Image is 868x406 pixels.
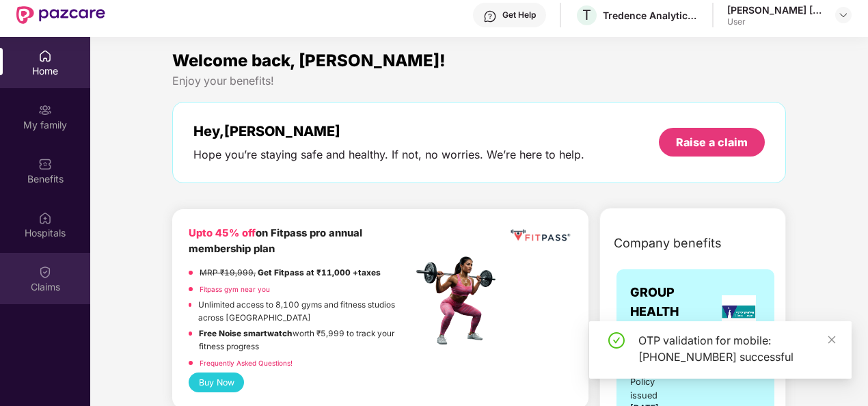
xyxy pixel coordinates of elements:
[608,332,625,349] span: check-circle
[38,157,52,171] img: svg+xml;base64,PHN2ZyBpZD0iQmVuZWZpdHMiIHhtbG5zPSJodHRwOi8vd3d3LnczLm9yZy8yMDAwL3N2ZyIgd2lkdGg9Ij...
[16,6,105,24] img: New Pazcare Logo
[172,74,786,88] div: Enjoy your benefits!
[199,329,293,338] strong: Free Noise smartwatch
[483,10,497,23] img: svg+xml;base64,PHN2ZyBpZD0iSGVscC0zMngzMiIgeG1sbnM9Imh0dHA6Ly93d3cudzMub3JnLzIwMDAvc3ZnIiB3aWR0aD...
[676,135,748,150] div: Raise a claim
[200,285,270,293] a: Fitpass gym near you
[412,253,508,349] img: fpp.png
[200,268,256,278] del: MRP ₹19,999,
[614,234,722,253] span: Company benefits
[630,283,716,341] span: GROUP HEALTH INSURANCE
[199,327,412,353] p: worth ₹5,999 to track your fitness progress
[200,359,293,367] a: Frequently Asked Questions!
[189,227,256,239] b: Upto 45% off
[38,103,52,117] img: svg+xml;base64,PHN2ZyB3aWR0aD0iMjAiIGhlaWdodD0iMjAiIHZpZXdCb3g9IjAgMCAyMCAyMCIgZmlsbD0ibm9uZSIgeG...
[638,332,835,365] div: OTP validation for mobile: [PHONE_NUMBER] successful
[727,3,823,16] div: [PERSON_NAME] [PERSON_NAME]
[722,295,756,329] img: insurerLogo
[258,268,381,278] strong: Get Fitpass at ₹11,000 +taxes
[198,299,412,324] p: Unlimited access to 8,100 gyms and fitness studios across [GEOGRAPHIC_DATA]
[38,265,52,279] img: svg+xml;base64,PHN2ZyBpZD0iQ2xhaW0iIHhtbG5zPSJodHRwOi8vd3d3LnczLm9yZy8yMDAwL3N2ZyIgd2lkdGg9IjIwIi...
[38,49,52,63] img: svg+xml;base64,PHN2ZyBpZD0iSG9tZSIgeG1sbnM9Imh0dHA6Ly93d3cudzMub3JnLzIwMDAvc3ZnIiB3aWR0aD0iMjAiIG...
[727,16,823,27] div: User
[603,9,699,22] div: Tredence Analytics Solutions Private Limited
[193,123,584,139] div: Hey, [PERSON_NAME]
[508,226,573,245] img: fppp.png
[189,227,362,255] b: on Fitpass pro annual membership plan
[189,373,244,392] button: Buy Now
[838,10,849,21] img: svg+xml;base64,PHN2ZyBpZD0iRHJvcGRvd24tMzJ4MzIiIHhtbG5zPSJodHRwOi8vd3d3LnczLm9yZy8yMDAwL3N2ZyIgd2...
[172,51,446,70] span: Welcome back, [PERSON_NAME]!
[38,211,52,225] img: svg+xml;base64,PHN2ZyBpZD0iSG9zcGl0YWxzIiB4bWxucz0iaHR0cDovL3d3dy53My5vcmcvMjAwMC9zdmciIHdpZHRoPS...
[502,10,536,21] div: Get Help
[193,148,584,162] div: Hope you’re staying safe and healthy. If not, no worries. We’re here to help.
[582,7,591,23] span: T
[827,335,837,344] span: close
